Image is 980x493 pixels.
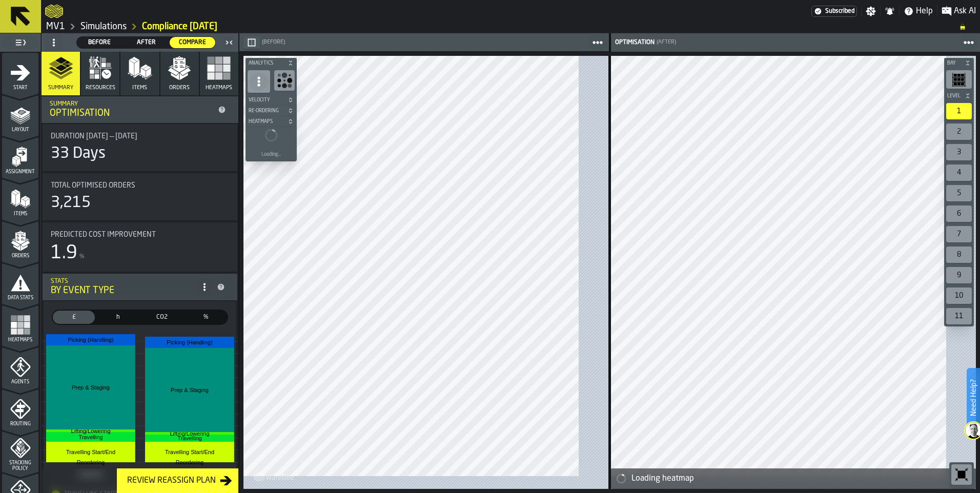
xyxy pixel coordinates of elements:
[2,263,38,304] li: menu Data Stats
[247,108,285,114] span: Re-Ordering
[946,287,972,304] div: 10
[206,85,232,91] span: Heatmaps
[132,85,147,91] span: Items
[944,203,974,224] div: button-toolbar-undefined
[243,36,260,49] button: button-
[2,295,38,301] span: Data Stats
[968,369,979,426] label: Need Help?
[50,100,214,108] div: Summary
[51,181,229,190] div: Title
[2,95,38,136] li: menu Layout
[222,36,236,49] label: button-toggle-Close me
[946,206,972,222] div: 6
[944,285,974,306] div: button-toolbar-undefined
[2,211,38,217] span: Items
[187,313,225,322] span: %
[946,144,972,160] div: 3
[2,35,38,50] label: button-toggle-Toggle Full Menu
[937,5,980,17] label: button-toggle-Ask AI
[43,124,237,171] div: stat-Duration 10/07/2025 — 12/08/2025
[944,91,974,101] button: button-
[946,246,972,263] div: 8
[81,38,118,47] span: Before
[944,162,974,183] div: button-toolbar-undefined
[184,310,228,325] label: button-switch-multi-Share
[881,6,899,16] label: button-toggle-Notifications
[944,306,974,326] div: button-toolbar-undefined
[276,72,293,89] svg: Show Congestion
[944,244,974,265] div: button-toolbar-undefined
[51,181,135,190] span: Total Optimised Orders
[2,347,38,388] li: menu Agents
[949,462,974,487] div: button-toolbar-undefined
[141,311,183,324] div: thumb
[123,36,170,49] label: button-switch-multi-After
[142,21,217,32] a: link-to-/wh/i/3ccf57d1-1e0c-4a81-a3bb-c2011c5f0d50/simulations/05737124-12f7-4502-8a67-8971fa089ea5
[170,37,215,48] div: thumb
[657,39,676,46] span: (After)
[613,39,655,46] div: Optimisation
[2,253,38,259] span: Orders
[51,285,196,296] div: By event type
[246,95,297,105] button: button-
[48,85,73,91] span: Summary
[247,119,285,125] span: Heatmaps
[246,116,297,127] button: button-
[946,103,972,119] div: 1
[944,58,974,68] button: button-
[246,58,297,68] button: button-
[946,226,972,242] div: 7
[2,431,38,472] li: menu Stacking Policy
[51,278,196,285] div: Stats
[79,253,85,260] span: %
[945,60,963,66] span: Bay
[77,37,122,48] div: thumb
[261,152,281,157] div: Loading...
[247,60,285,66] span: Analytics
[99,313,137,322] span: h
[51,231,229,239] div: Title
[2,53,38,94] li: menu Start
[2,137,38,178] li: menu Assignment
[953,466,970,483] svg: Reset zoom and position
[825,8,854,15] span: Subscribed
[80,21,127,32] a: link-to-/wh/i/3ccf57d1-1e0c-4a81-a3bb-c2011c5f0d50
[50,108,214,119] div: Optimisation
[946,124,972,140] div: 2
[944,101,974,121] div: button-toolbar-undefined
[43,222,237,272] div: stat-Predicted Cost Improvement
[51,194,91,212] div: 3,215
[143,313,181,322] span: CO2
[945,93,963,99] span: Level
[944,142,974,162] div: button-toolbar-undefined
[811,6,857,17] a: link-to-/wh/i/3ccf57d1-1e0c-4a81-a3bb-c2011c5f0d50/settings/billing
[128,38,165,47] span: After
[811,6,857,17] div: Menu Subscription
[246,106,297,116] button: button-
[944,121,974,142] div: button-toolbar-undefined
[2,169,38,175] span: Assignment
[97,311,139,324] div: thumb
[46,21,65,32] a: link-to-/wh/i/3ccf57d1-1e0c-4a81-a3bb-c2011c5f0d50
[117,468,238,493] button: button-Review Reassign Plan
[174,38,211,47] span: Compare
[43,173,237,220] div: stat-Total Optimised Orders
[611,468,976,489] div: alert-Loading heatmap
[262,39,285,46] span: (Before)
[2,421,38,427] span: Routing
[55,313,93,322] span: £
[272,68,297,95] div: button-toolbar-undefined
[946,165,972,181] div: 4
[247,97,285,103] span: Velocity
[51,231,156,239] span: Predicted Cost Improvement
[900,5,937,17] label: button-toggle-Help
[944,68,974,91] div: button-toolbar-undefined
[96,310,140,325] label: button-switch-multi-Time
[944,265,974,285] div: button-toolbar-undefined
[631,473,972,485] div: Loading heatmap
[946,308,972,324] div: 11
[169,36,216,49] label: button-switch-multi-Compare
[246,466,303,487] a: logo-header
